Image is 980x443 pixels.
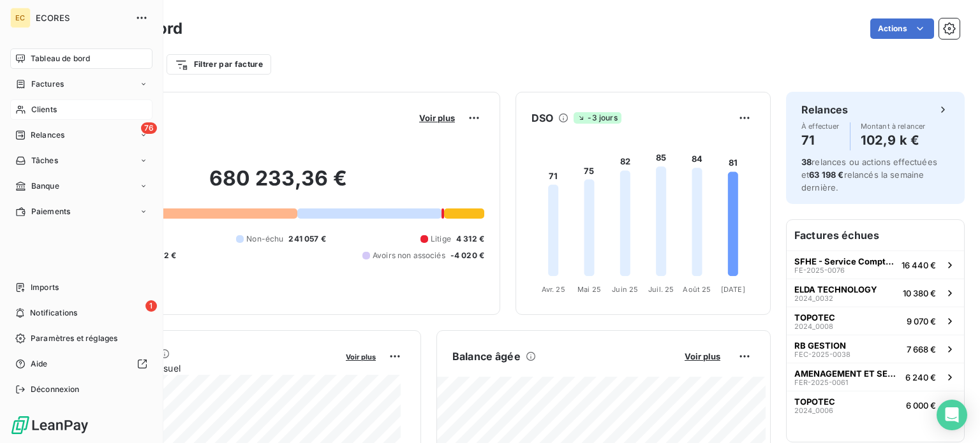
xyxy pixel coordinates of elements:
[450,250,484,261] span: -4 020 €
[456,233,484,245] span: 4 312 €
[794,266,845,274] span: FE-2025-0076
[452,349,521,364] h6: Balance âgée
[902,260,936,270] span: 16 440 €
[31,282,59,293] span: Imports
[801,157,812,167] span: 38
[415,112,459,124] button: Voir plus
[787,220,964,251] h6: Factures échues
[531,110,553,126] h6: DSO
[906,400,936,410] span: 6 000 €
[36,13,128,23] span: ECORES
[431,233,451,245] span: Litige
[787,363,964,391] button: AMENAGEMENT ET SERVICESFER-2025-00616 240 €
[794,351,850,358] span: FEC-2025-0038
[794,407,833,414] span: 2024_0006
[31,155,58,166] span: Tâches
[794,312,835,323] span: TOPOTEC
[648,285,674,294] tspan: Juil. 25
[801,122,840,130] span: À effectuer
[787,391,964,419] button: TOPOTEC2024_00066 000 €
[346,352,376,361] span: Voir plus
[342,351,380,362] button: Voir plus
[31,129,64,141] span: Relances
[794,323,833,330] span: 2024_0008
[809,170,843,180] span: 63 198 €
[794,294,833,302] span: 2024_0032
[870,18,934,39] button: Actions
[861,130,926,150] h4: 102,9 k €
[31,206,70,217] span: Paiements
[937,400,967,430] div: Open Intercom Messenger
[72,361,337,375] span: Chiffre d'affaires mensuel
[31,53,90,64] span: Tableau de bord
[787,251,964,279] button: SFHE - Service ComptabilitéFE-2025-007616 440 €
[167,54,271,75] button: Filtrer par facture
[246,233,283,245] span: Non-échu
[577,285,601,294] tspan: Mai 25
[141,122,157,134] span: 76
[801,130,840,150] h4: 71
[683,285,711,294] tspan: Août 25
[907,344,936,354] span: 7 668 €
[787,335,964,363] button: RB GESTIONFEC-2025-00387 668 €
[685,351,720,361] span: Voir plus
[10,8,31,28] div: EC
[30,307,77,319] span: Notifications
[288,233,325,245] span: 241 057 €
[31,333,117,344] span: Paramètres et réglages
[787,307,964,335] button: TOPOTEC2024_00089 070 €
[903,288,936,298] span: 10 380 €
[10,415,89,435] img: Logo LeanPay
[794,256,896,266] span: SFHE - Service Comptabilité
[905,372,936,382] span: 6 240 €
[794,396,835,407] span: TOPOTEC
[542,285,565,294] tspan: Avr. 25
[801,102,848,117] h6: Relances
[31,180,59,192] span: Banque
[72,166,484,204] h2: 680 233,36 €
[721,285,745,294] tspan: [DATE]
[574,112,621,124] span: -3 jours
[31,384,80,395] span: Déconnexion
[31,358,48,370] span: Aide
[787,279,964,307] button: ELDA TECHNOLOGY2024_003210 380 €
[861,122,926,130] span: Montant à relancer
[145,300,157,312] span: 1
[794,284,877,294] span: ELDA TECHNOLOGY
[794,379,848,386] span: FER-2025-0061
[612,285,638,294] tspan: Juin 25
[801,157,937,192] span: relances ou actions effectuées et relancés la semaine dernière.
[419,113,455,123] span: Voir plus
[31,104,57,115] span: Clients
[31,78,64,90] span: Factures
[907,316,936,326] span: 9 070 €
[794,340,846,351] span: RB GESTION
[10,354,152,374] a: Aide
[794,368,900,379] span: AMENAGEMENT ET SERVICES
[681,351,724,362] button: Voir plus
[373,250,445,261] span: Avoirs non associés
